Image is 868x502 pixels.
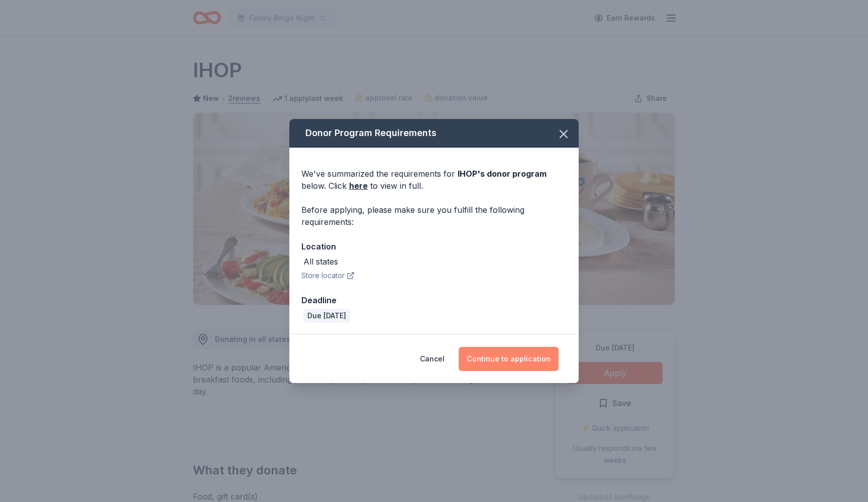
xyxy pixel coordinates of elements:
div: Deadline [301,294,567,307]
button: Continue to application [459,347,559,371]
button: Store locator [301,270,355,282]
div: Before applying, please make sure you fulfill the following requirements: [301,204,567,228]
span: IHOP 's donor program [458,169,547,179]
div: All states [303,256,338,268]
div: Donor Program Requirements [289,119,579,148]
div: Location [301,240,567,253]
div: We've summarized the requirements for below. Click to view in full. [301,168,567,192]
div: Due [DATE] [303,309,350,323]
a: here [349,180,368,192]
button: Cancel [420,347,445,371]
